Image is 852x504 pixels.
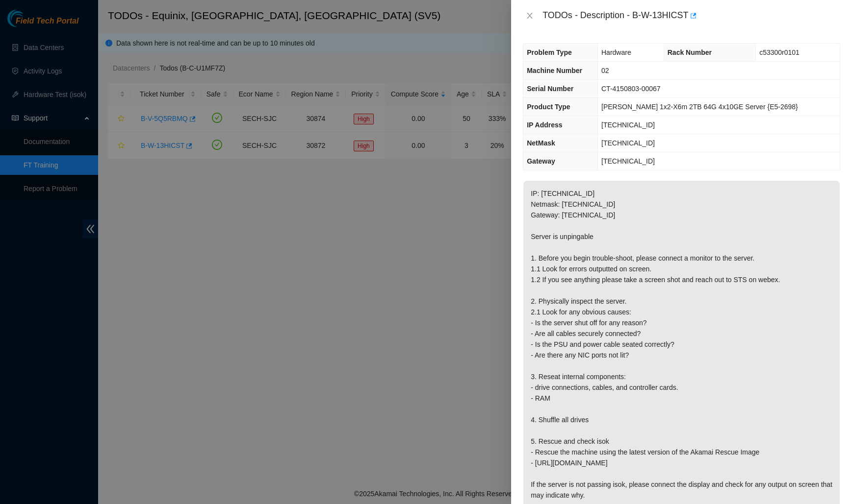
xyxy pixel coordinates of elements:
[542,8,840,24] div: TODOs - Description - B-W-13HICST
[601,85,661,93] span: CT-4150803-00067
[527,157,555,165] span: Gateway
[527,121,562,129] span: IP Address
[601,67,609,74] span: 02
[759,48,800,56] span: c53300r0101
[523,11,537,21] button: Close
[601,157,655,165] span: [TECHNICAL_ID]
[527,139,555,147] span: NetMask
[527,48,572,56] span: Problem Type
[527,103,570,111] span: Product Type
[668,48,712,56] span: Rack Number
[601,48,631,56] span: Hardware
[601,139,655,147] span: [TECHNICAL_ID]
[601,121,655,129] span: [TECHNICAL_ID]
[601,103,798,111] span: [PERSON_NAME] 1x2-X6m 2TB 64G 4x10GE Server {E5-2698}
[526,12,534,20] span: close
[527,67,582,74] span: Machine Number
[527,85,573,93] span: Serial Number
